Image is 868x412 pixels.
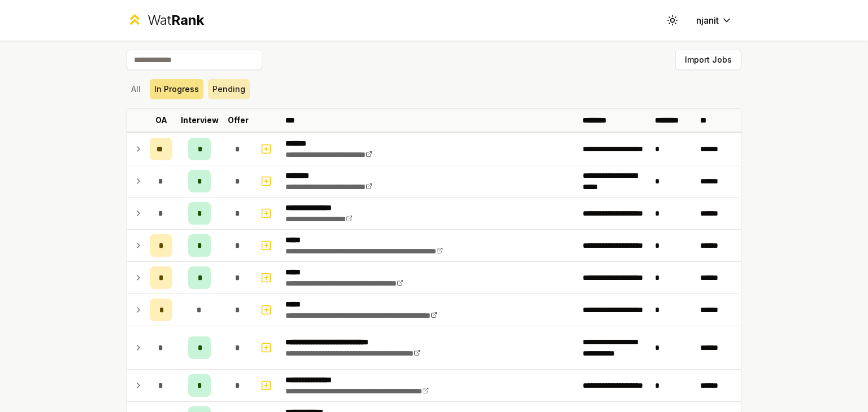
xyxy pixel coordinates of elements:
[171,12,204,28] span: Rank
[675,50,741,70] button: Import Jobs
[127,79,145,99] button: All
[687,10,741,30] button: njanit
[696,14,719,27] span: njanit
[147,11,204,29] div: Wat
[150,79,203,99] button: In Progress
[181,115,219,126] p: Interview
[208,79,250,99] button: Pending
[155,115,167,126] p: OA
[228,115,249,126] p: Offer
[127,11,204,29] a: WatRank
